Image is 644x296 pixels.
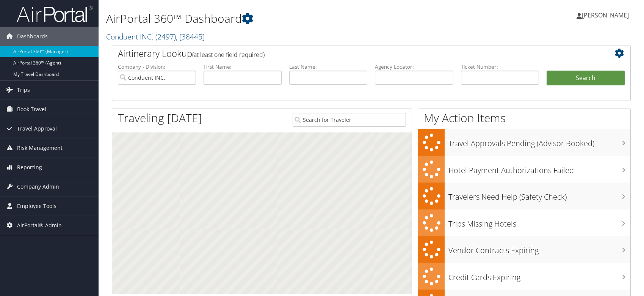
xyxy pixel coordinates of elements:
a: Travelers Need Help (Safety Check) [418,183,630,209]
h1: AirPortal 360™ Dashboard [106,11,460,27]
span: Dashboards [17,27,48,46]
span: (at least one field required) [192,50,265,59]
a: Conduent INC. [106,31,205,42]
a: Travel Approvals Pending (Advisor Booked) [418,129,630,156]
label: Ticket Number: [461,63,539,71]
h3: Vendor Contracts Expiring [448,241,630,256]
a: [PERSON_NAME] [577,4,636,27]
span: Employee Tools [17,197,56,216]
span: Book Travel [17,100,46,119]
button: Search [547,71,625,86]
span: Reporting [17,158,42,177]
h3: Trips Missing Hotels [448,215,630,229]
span: , [ 38445 ] [176,31,205,42]
label: First Name: [204,63,282,71]
span: Trips [17,80,30,99]
a: Vendor Contracts Expiring [418,236,630,263]
h1: Traveling [DATE] [118,110,202,126]
a: Trips Missing Hotels [418,209,630,236]
img: airportal-logo.png [17,5,92,23]
h3: Travelers Need Help (Safety Check) [448,188,630,202]
input: Search for Traveler [293,113,406,127]
span: ( 2497 ) [155,31,176,42]
span: Company Admin [17,177,59,196]
h3: Travel Approvals Pending (Advisor Booked) [448,134,630,149]
h3: Credit Cards Expiring [448,268,630,283]
a: Credit Cards Expiring [418,263,630,290]
span: Travel Approval [17,119,57,138]
h3: Hotel Payment Authorizations Failed [448,161,630,176]
label: Agency Locator: [375,63,453,71]
span: AirPortal® Admin [17,216,62,235]
label: Company - Division: [118,63,196,71]
a: Hotel Payment Authorizations Failed [418,156,630,183]
h1: My Action Items [418,110,630,126]
label: Last Name: [289,63,367,71]
h2: Airtinerary Lookup [118,47,581,60]
span: [PERSON_NAME] [582,11,629,19]
span: Risk Management [17,139,63,157]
